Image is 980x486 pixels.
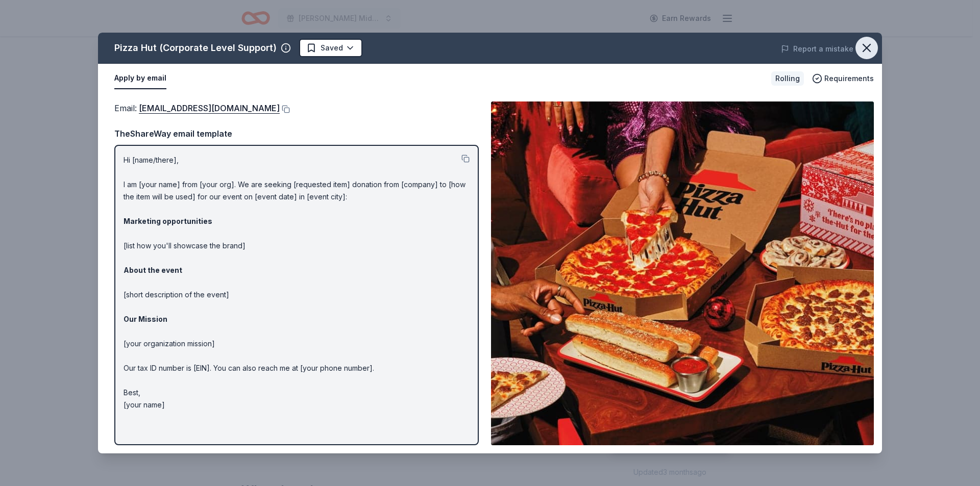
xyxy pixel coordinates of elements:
button: Requirements [812,72,874,85]
p: Hi [name/there], I am [your name] from [your org]. We are seeking [requested item] donation from ... [124,154,470,411]
strong: About the event [124,266,182,274]
button: Report a mistake [781,43,853,55]
span: Requirements [824,72,874,85]
img: Image for Pizza Hut (Corporate Level Support) [491,101,874,445]
div: Pizza Hut (Corporate Level Support) [114,40,277,56]
span: Saved [321,42,343,54]
span: Email : [114,103,280,113]
div: TheShareWay email template [114,127,479,140]
strong: Marketing opportunities [124,217,212,225]
button: Apply by email [114,68,166,89]
div: Rolling [771,71,804,86]
button: Saved [299,39,362,57]
a: [EMAIL_ADDRESS][DOMAIN_NAME] [139,101,280,115]
strong: Our Mission [124,315,167,323]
